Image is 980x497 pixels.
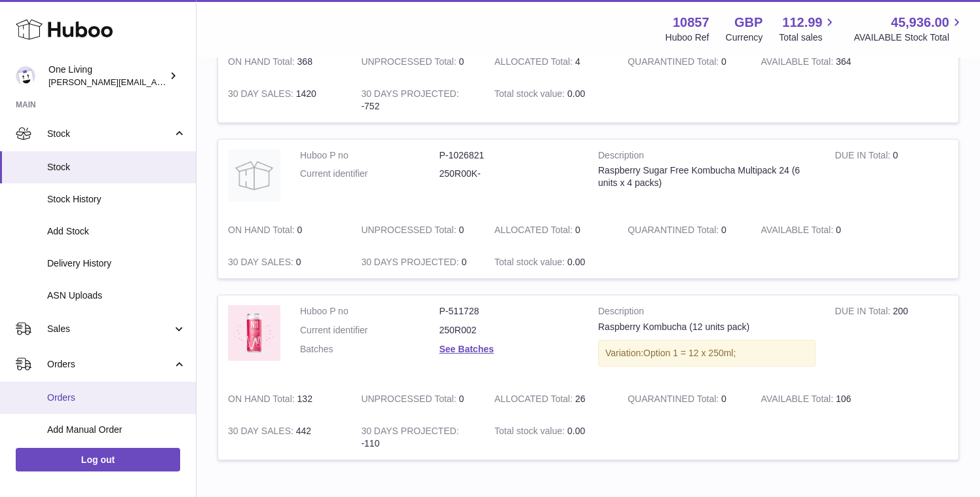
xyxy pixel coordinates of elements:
img: Jessica@oneliving.com [16,66,35,86]
div: Huboo Ref [666,31,709,44]
strong: Description [598,149,816,165]
span: Delivery History [47,257,186,270]
span: Orders [47,392,186,404]
span: 0.00 [567,426,585,436]
strong: Total stock value [495,257,567,270]
strong: UNPROCESSED Total [361,394,459,407]
a: Log out [16,448,180,471]
td: -110 [351,415,484,460]
span: [PERSON_NAME][EMAIL_ADDRESS][DOMAIN_NAME] [48,77,263,87]
div: Variation: [598,340,816,367]
td: 0 [825,139,958,215]
td: 0 [485,214,618,246]
span: Add Manual Order [47,424,186,436]
dd: 250R00K- [440,168,579,180]
td: -752 [351,78,484,122]
strong: QUARANTINED Total [628,394,721,407]
strong: UNPROCESSED Total [361,225,459,238]
td: 364 [751,46,884,78]
strong: Total stock value [495,88,567,102]
div: Raspberry Sugar Free Kombucha Multipack 24 (6 units x 4 packs) [598,164,816,189]
td: 0 [351,383,484,415]
dd: P-1026821 [440,149,579,162]
strong: ON HAND Total [228,225,297,238]
span: 112.99 [782,14,822,31]
dd: P-511728 [440,305,579,318]
strong: 30 DAYS PROJECTED [361,257,461,270]
dt: Batches [300,343,440,356]
td: 132 [218,383,351,415]
span: Stock [47,161,186,174]
span: ASN Uploads [47,289,186,302]
strong: Description [598,305,816,321]
strong: 30 DAY SALES [228,88,296,102]
div: Raspberry Kombucha (12 units pack) [598,321,816,333]
strong: DUE IN Total [835,150,893,164]
strong: UNPROCESSED Total [361,56,459,70]
td: 0 [218,214,351,246]
td: 200 [825,295,958,383]
span: Total sales [779,31,837,44]
span: 0 [721,394,726,404]
strong: 30 DAY SALES [228,257,296,270]
span: Orders [47,358,172,371]
strong: 30 DAYS PROJECTED [361,426,459,439]
strong: ON HAND Total [228,394,297,407]
strong: ON HAND Total [228,56,297,70]
span: Stock History [47,193,186,206]
img: product image [228,305,280,361]
td: 0 [751,214,884,246]
span: 0.00 [567,257,585,267]
span: 0 [721,56,726,67]
span: Stock [47,128,172,140]
div: Currency [726,31,763,44]
span: 0 [721,225,726,235]
td: 0 [351,214,484,246]
dd: 250R002 [440,324,579,337]
td: 1420 [218,78,351,122]
a: 45,936.00 AVAILABLE Stock Total [854,14,964,44]
strong: ALLOCATED Total [495,225,575,238]
strong: ALLOCATED Total [495,394,575,407]
dt: Huboo P no [300,149,440,162]
td: 0 [218,246,351,278]
td: 0 [351,246,484,278]
span: Add Stock [47,225,186,238]
strong: QUARANTINED Total [628,225,721,238]
dt: Current identifier [300,324,440,337]
strong: AVAILABLE Total [761,56,836,70]
strong: 30 DAY SALES [228,426,296,439]
div: One Living [48,64,166,88]
dt: Huboo P no [300,305,440,318]
img: product image [228,149,280,202]
strong: GBP [734,14,763,31]
strong: AVAILABLE Total [761,225,836,238]
strong: Total stock value [495,426,567,439]
td: 106 [751,383,884,415]
span: Sales [47,323,172,335]
td: 4 [485,46,618,78]
span: AVAILABLE Stock Total [854,31,964,44]
td: 0 [351,46,484,78]
strong: ALLOCATED Total [495,56,575,70]
dt: Current identifier [300,168,440,180]
td: 442 [218,415,351,460]
strong: 30 DAYS PROJECTED [361,88,459,102]
strong: QUARANTINED Total [628,56,721,70]
strong: 10857 [673,14,709,31]
td: 26 [485,383,618,415]
strong: DUE IN Total [835,306,893,320]
span: Option 1 = 12 x 250ml; [643,348,736,358]
a: See Batches [440,344,494,354]
span: 45,936.00 [891,14,949,31]
strong: AVAILABLE Total [761,394,836,407]
span: 0.00 [567,88,585,99]
td: 368 [218,46,351,78]
a: 112.99 Total sales [779,14,837,44]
